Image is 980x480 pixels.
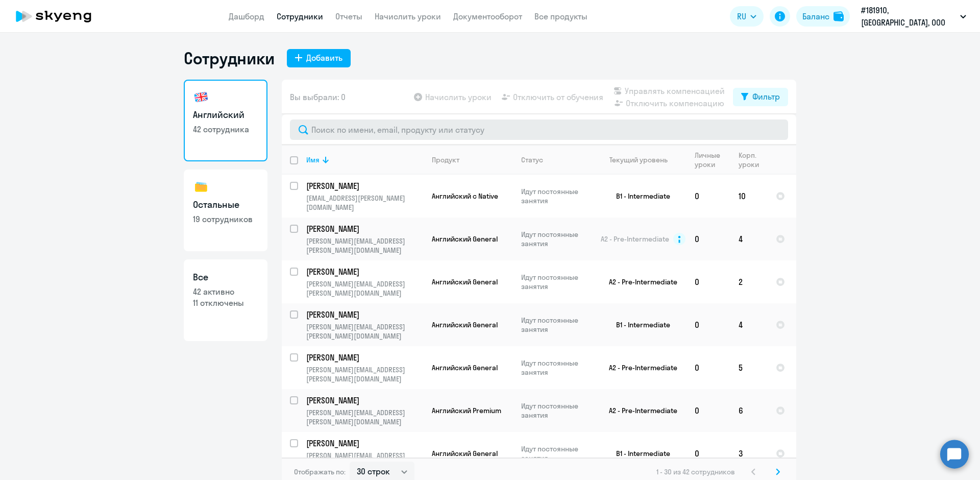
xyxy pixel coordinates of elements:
p: Идут постоянные занятия [521,230,591,248]
div: Добавить [306,52,342,64]
span: Английский Premium [432,406,501,415]
td: 4 [730,303,768,346]
td: 0 [687,432,730,475]
span: A2 - Pre-Intermediate [601,234,669,244]
a: Начислить уроки [375,11,441,21]
p: [PERSON_NAME][EMAIL_ADDRESS][PERSON_NAME][DOMAIN_NAME] [306,236,423,255]
div: Текущий уровень [609,155,668,164]
span: Вы выбрали: 0 [290,91,346,103]
p: 42 сотрудника [193,124,258,135]
td: B1 - Intermediate [592,432,687,475]
p: [PERSON_NAME] [306,438,422,449]
a: Английский42 сотрудника [184,80,267,161]
a: [PERSON_NAME] [306,395,423,406]
p: [PERSON_NAME] [306,352,422,363]
a: [PERSON_NAME] [306,352,423,363]
div: Корп. уроки [739,151,761,169]
td: 3 [730,432,768,475]
h1: Сотрудники [184,48,275,68]
td: 0 [687,260,730,303]
a: Все продукты [534,11,587,21]
td: 10 [730,175,768,218]
p: [PERSON_NAME] [306,266,422,277]
td: B1 - Intermediate [592,175,687,218]
span: Английский General [432,320,498,329]
span: 1 - 30 из 42 сотрудников [656,467,735,476]
button: Фильтр [733,88,788,106]
p: Идут постоянные занятия [521,401,591,420]
span: Английский General [432,449,498,458]
td: 4 [730,218,768,260]
p: Идут постоянные занятия [521,444,591,463]
p: Идут постоянные занятия [521,316,591,334]
p: [PERSON_NAME][EMAIL_ADDRESS][PERSON_NAME][DOMAIN_NAME] [306,279,423,298]
td: A2 - Pre-Intermediate [592,389,687,432]
td: 0 [687,218,730,260]
div: Продукт [432,155,512,164]
td: A2 - Pre-Intermediate [592,260,687,303]
h3: Все [193,271,258,284]
span: Отображать по: [294,467,346,476]
span: Английский General [432,363,498,372]
span: Английский с Native [432,191,498,201]
button: #181910, [GEOGRAPHIC_DATA], ООО [856,4,971,29]
img: others [193,179,209,195]
a: Дашборд [229,11,264,21]
span: Английский General [432,234,498,244]
button: Балансbalance [796,6,850,27]
a: [PERSON_NAME] [306,223,423,234]
div: Баланс [802,10,829,22]
button: RU [730,6,764,27]
td: 0 [687,175,730,218]
td: A2 - Pre-Intermediate [592,346,687,389]
td: 0 [687,346,730,389]
p: [PERSON_NAME] [306,395,422,406]
p: [PERSON_NAME][EMAIL_ADDRESS][PERSON_NAME][DOMAIN_NAME] [306,451,423,469]
p: 42 активно [193,286,258,297]
div: Имя [306,155,423,164]
a: Отчеты [335,11,362,21]
td: B1 - Intermediate [592,303,687,346]
a: Остальные19 сотрудников [184,170,267,251]
div: Фильтр [752,90,780,103]
td: 6 [730,389,768,432]
div: Личные уроки [695,151,723,169]
h3: Остальные [193,198,258,211]
img: english [193,89,209,105]
div: Статус [521,155,543,164]
p: Идут постоянные занятия [521,187,591,205]
div: Имя [306,155,320,164]
p: [EMAIL_ADDRESS][PERSON_NAME][DOMAIN_NAME] [306,194,423,212]
button: Добавить [287,49,351,67]
a: [PERSON_NAME] [306,266,423,277]
td: 0 [687,303,730,346]
span: Английский General [432,277,498,286]
p: 19 сотрудников [193,213,258,225]
a: [PERSON_NAME] [306,309,423,320]
a: Документооборот [453,11,522,21]
p: [PERSON_NAME][EMAIL_ADDRESS][PERSON_NAME][DOMAIN_NAME] [306,365,423,383]
div: Статус [521,155,591,164]
a: Все42 активно11 отключены [184,259,267,341]
p: Идут постоянные занятия [521,358,591,377]
input: Поиск по имени, email, продукту или статусу [290,119,788,140]
a: [PERSON_NAME] [306,438,423,449]
p: 11 отключены [193,297,258,308]
div: Текущий уровень [600,155,686,164]
td: 2 [730,260,768,303]
p: #181910, [GEOGRAPHIC_DATA], ООО [861,4,956,29]
div: Личные уроки [695,151,730,169]
span: RU [737,10,746,22]
h3: Английский [193,108,258,122]
img: balance [834,11,844,21]
p: [PERSON_NAME] [306,309,422,320]
p: [PERSON_NAME][EMAIL_ADDRESS][PERSON_NAME][DOMAIN_NAME] [306,322,423,341]
p: [PERSON_NAME] [306,223,422,234]
td: 5 [730,346,768,389]
p: [PERSON_NAME] [306,180,422,191]
div: Корп. уроки [739,151,767,169]
a: Сотрудники [277,11,323,21]
div: Продукт [432,155,459,164]
p: Идут постоянные занятия [521,273,591,291]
